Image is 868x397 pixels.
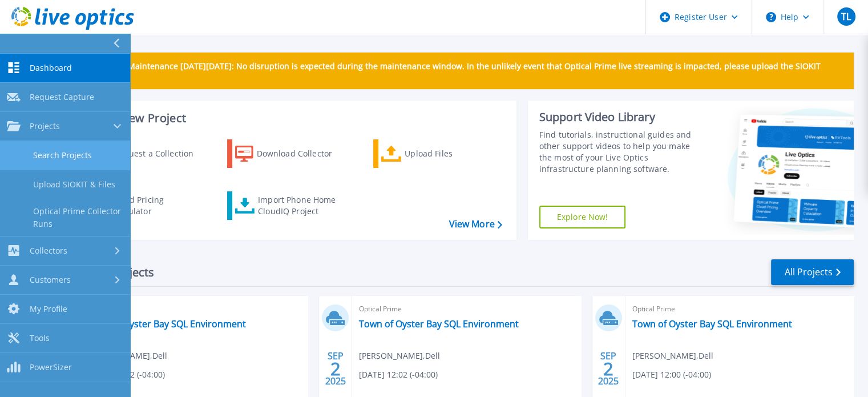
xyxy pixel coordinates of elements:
div: Support Video Library [539,110,703,125]
div: SEP 2025 [597,348,619,390]
a: Explore Now! [539,206,626,228]
span: Dashboard [30,63,72,73]
div: Upload Files [405,142,496,165]
a: Town of Oyster Bay SQL Environment [359,318,519,330]
a: Cloud Pricing Calculator [81,191,208,220]
div: Download Collector [257,142,348,165]
span: [PERSON_NAME] , Dell [632,350,713,362]
span: PowerSizer [30,362,72,372]
div: Find tutorials, instructional guides and other support videos to help you make the most of your L... [539,129,703,175]
a: All Projects [771,259,854,285]
div: Cloud Pricing Calculator [112,194,203,217]
a: Request a Collection [81,139,208,168]
a: Download Collector [227,139,354,168]
span: 2 [603,364,613,374]
span: Optical Prime [632,303,847,315]
span: My Profile [30,304,67,314]
p: Scheduled Maintenance [DATE][DATE]: No disruption is expected during the maintenance window. In t... [85,62,845,80]
span: Customers [30,275,71,285]
span: Optical Prime [86,303,301,315]
span: Tools [30,333,50,343]
div: Request a Collection [114,142,205,165]
span: 2 [330,364,341,374]
a: View More [449,219,502,230]
span: [PERSON_NAME] , Dell [359,350,440,362]
span: Request Capture [30,92,94,102]
a: Upload Files [373,139,500,168]
a: Town of Oyster Bay SQL Environment [632,318,792,330]
span: TL [841,12,851,21]
a: Town of Oyster Bay SQL Environment [86,318,246,330]
div: Import Phone Home CloudIQ Project [258,194,347,217]
span: Optical Prime [359,303,574,315]
div: SEP 2025 [325,348,346,390]
span: Collectors [30,246,67,256]
span: [DATE] 12:02 (-04:00) [359,368,438,381]
h3: Start a New Project [81,112,502,125]
span: Projects [30,121,60,131]
span: [DATE] 12:00 (-04:00) [632,368,711,381]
